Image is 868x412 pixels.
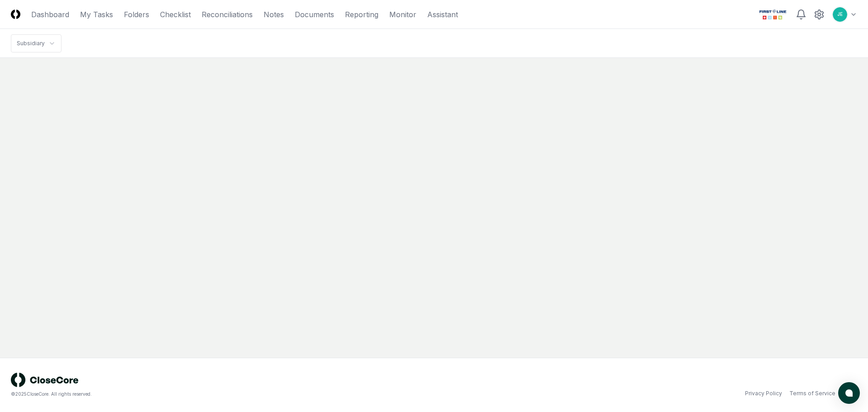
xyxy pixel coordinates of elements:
span: JE [837,11,843,18]
div: Subsidiary [17,39,45,47]
img: First Line Technology logo [757,7,788,22]
a: Reporting [345,9,378,20]
a: Documents [295,9,334,20]
a: My Tasks [80,9,113,20]
nav: breadcrumb [11,34,61,52]
a: Monitor [389,9,416,20]
a: Reconciliations [202,9,253,20]
a: Notes [264,9,284,20]
a: Privacy Policy [745,389,782,398]
button: atlas-launcher [838,382,860,404]
button: JE [832,6,848,23]
a: Terms of Service [789,389,835,398]
img: Logo [11,9,20,19]
a: Checklist [160,9,191,20]
img: logo [11,373,79,387]
a: Folders [124,9,149,20]
a: Dashboard [31,9,69,20]
div: © 2025 CloseCore. All rights reserved. [11,391,434,398]
a: Assistant [427,9,458,20]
